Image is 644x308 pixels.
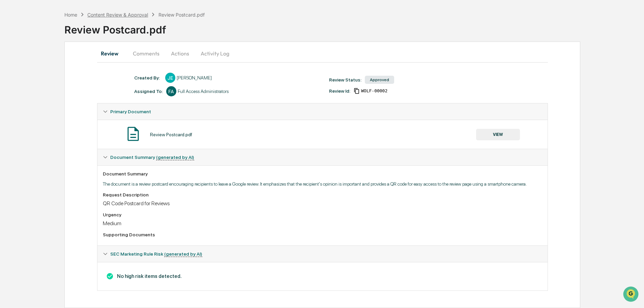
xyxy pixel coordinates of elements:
[7,14,123,25] p: How can we help?
[165,73,175,83] div: JE
[97,246,548,262] div: SEC Marketing Rule Risk (generated by AI)
[178,89,229,94] div: Full Access Administrators
[97,149,548,165] div: Document Summary (generated by AI)
[127,45,165,62] button: Comments
[103,200,542,207] div: QR Code Postcard for Reviews
[13,98,42,105] span: Data Lookup
[97,120,548,149] div: Primary Document
[103,220,542,227] div: Medium
[103,181,542,187] p: The document is a review postcard encouraging recipients to leave a Google review. It emphasizes ...
[134,89,163,94] div: Assigned To:
[158,12,205,18] div: Review Postcard.pdf
[97,45,127,62] button: Review
[166,86,176,96] div: FA
[103,192,542,197] div: Request Description
[103,232,542,237] div: Supporting Documents
[7,86,12,91] div: 🖐️
[7,99,12,104] div: 🔎
[103,212,542,217] div: Urgency
[165,45,195,62] button: Actions
[125,125,142,142] img: Document Icon
[329,77,361,82] div: Review Status:
[110,109,151,114] span: Primary Document
[177,75,212,80] div: [PERSON_NAME]
[13,85,43,92] span: Preclearance
[7,52,19,64] img: 1746055101610-c473b297-6a78-478c-a979-82029cc54cd1
[329,88,350,94] div: Review Id:
[97,165,548,245] div: Document Summary (generated by AI)
[115,54,123,62] button: Start new chat
[49,86,54,91] div: 🗄️
[23,52,111,58] div: Start new chat
[110,251,202,257] span: SEC Marketing Rule Risk
[97,103,548,120] div: Primary Document
[195,45,235,62] button: Activity Log
[56,85,84,92] span: Attestations
[64,18,644,36] div: Review Postcard.pdf
[67,115,82,120] span: Pylon
[164,251,202,257] u: (generated by AI)
[97,262,548,290] div: Document Summary (generated by AI)
[4,95,45,108] a: 🔎Data Lookup
[4,82,46,95] a: 🖐️Preclearance
[110,155,194,160] span: Document Summary
[134,75,162,80] div: Created By: ‎ ‎
[476,129,520,140] button: VIEW
[64,12,77,18] div: Home
[365,76,394,84] div: Approved
[97,45,548,62] div: secondary tabs example
[46,82,86,95] a: 🗄️Attestations
[48,114,82,120] a: Powered byPylon
[622,286,641,304] iframe: Open customer support
[103,171,542,176] div: Document Summary
[23,58,85,64] div: We're available if you need us!
[103,273,542,280] h3: No high risk items detected.
[150,132,192,137] div: Review Postcard.pdf
[361,88,387,94] span: b02f8487-e125-4824-a0b0-decf9ff11d9c
[87,12,148,18] div: Content Review & Approval
[156,155,194,160] u: (generated by AI)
